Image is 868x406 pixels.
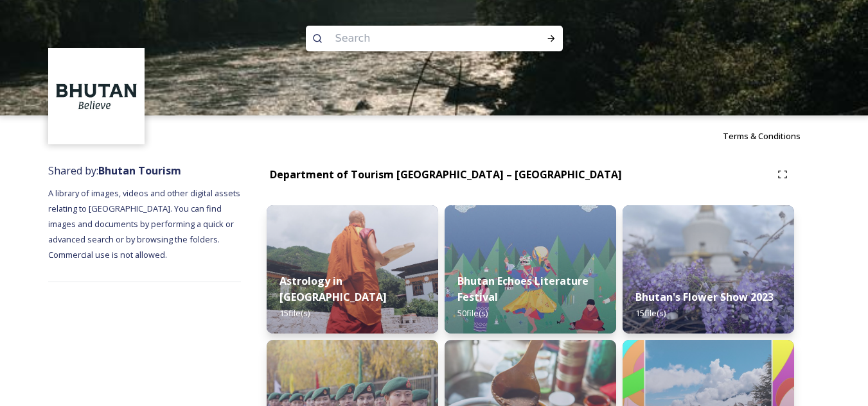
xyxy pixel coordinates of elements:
img: _SCH1465.jpg [267,205,438,334]
span: 50 file(s) [457,307,488,319]
strong: Bhutan Echoes Literature Festival [457,274,589,304]
img: Bhutan%2520Echoes7.jpg [445,205,616,334]
input: Search [329,24,505,53]
span: 15 file(s) [635,307,666,319]
img: BT_Logo_BB_Lockup_CMYK_High%2520Res.jpg [50,50,143,143]
span: 15 file(s) [279,307,310,319]
strong: Bhutan's Flower Show 2023 [635,290,774,304]
img: Bhutan%2520Flower%2520Show2.jpg [623,205,794,334]
strong: Astrology in [GEOGRAPHIC_DATA] [279,274,387,304]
